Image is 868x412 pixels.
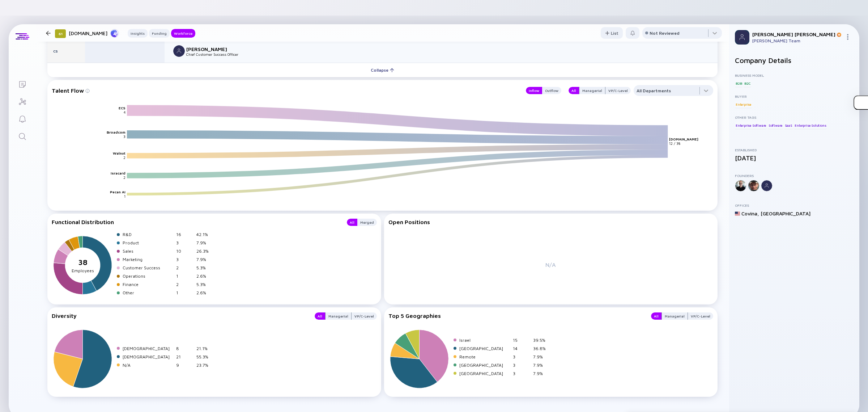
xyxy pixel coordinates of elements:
[128,30,148,37] div: Insights
[735,94,854,98] div: Buyer
[605,87,631,94] button: VP/C-Level
[123,248,173,254] div: Sales
[388,312,644,320] div: Top 5 Geographies
[176,346,193,351] div: 8
[149,30,170,37] div: Funding
[661,312,688,320] button: Managerial
[579,87,605,94] div: Managerial
[123,134,125,139] text: 3
[176,240,193,245] div: 3
[459,371,510,376] div: [GEOGRAPHIC_DATA]
[69,29,119,38] div: [DOMAIN_NAME]
[459,337,510,343] div: Israel
[388,231,714,298] div: N/A
[768,122,783,129] div: Software
[176,290,193,295] div: 1
[459,346,510,351] div: [GEOGRAPHIC_DATA]
[171,29,195,38] button: Workforce
[526,87,542,94] div: Inflow
[601,28,623,39] div: List
[176,248,193,254] div: 10
[186,46,234,52] div: [PERSON_NAME]
[744,80,751,87] div: B2C
[761,210,810,216] div: [GEOGRAPHIC_DATA]
[176,282,193,287] div: 2
[111,171,125,176] text: Isracard
[176,362,193,368] div: 9
[55,29,66,38] div: 61
[123,362,173,368] div: N/A
[669,142,681,146] text: 12 / 38
[72,268,94,273] tspan: Employees
[735,154,854,162] div: [DATE]
[315,312,325,320] div: All
[123,240,173,245] div: Product
[752,31,842,37] div: [PERSON_NAME] [PERSON_NAME]
[47,39,85,63] div: CS
[123,176,125,180] text: 2
[325,312,352,320] button: Managerial
[196,257,214,262] div: 7.9%
[176,257,193,262] div: 3
[196,282,214,287] div: 5.3%
[352,312,377,320] button: VP/C-Level
[650,30,680,36] div: Not Reviewed
[123,156,125,160] text: 2
[513,354,530,360] div: 3
[735,30,749,45] img: Profile Picture
[459,354,510,360] div: Remote
[459,362,510,368] div: [GEOGRAPHIC_DATA]
[113,151,125,156] text: Walnut
[196,248,214,254] div: 26.3%
[9,127,36,144] a: Search
[186,52,238,56] div: Chief Customer Success Officer
[735,148,854,152] div: Established
[542,87,561,94] div: Outflow
[366,64,399,76] div: Collapse
[149,29,170,38] button: Funding
[688,312,713,320] button: VP/C-Level
[9,110,36,127] a: Reminders
[735,211,740,216] img: United States Flag
[196,273,214,279] div: 2.6%
[110,190,125,194] text: Pecan AI
[176,232,193,237] div: 16
[533,346,550,351] div: 36.8%
[601,27,623,39] button: List
[513,362,530,368] div: 3
[735,203,854,207] div: Offices
[9,92,36,110] a: Investor Map
[196,240,214,245] div: 7.9%
[752,38,842,43] div: [PERSON_NAME] Team
[196,290,214,295] div: 2.6%
[533,354,550,360] div: 7.9%
[123,354,173,360] div: [DEMOGRAPHIC_DATA]
[52,312,307,320] div: Diversity
[735,101,752,108] div: Enterprise
[325,312,351,320] div: Managerial
[735,73,854,77] div: Business Model
[124,194,125,198] text: 1
[533,337,550,343] div: 39.5%
[735,56,854,64] h2: Company Details
[669,137,699,142] text: [DOMAIN_NAME]
[651,312,661,320] button: All
[569,87,579,94] div: All
[845,34,851,40] img: Menu
[196,265,214,270] div: 5.3%
[52,219,340,226] div: Functional Distribution
[176,265,193,270] div: 2
[123,273,173,279] div: Operations
[533,362,550,368] div: 7.9%
[662,312,688,320] div: Managerial
[9,75,36,92] a: Lists
[119,106,125,110] text: ECS
[735,80,743,87] div: B2B
[123,346,173,351] div: [DEMOGRAPHIC_DATA]
[176,354,193,360] div: 21
[513,337,530,343] div: 15
[47,63,718,77] button: Collapse
[196,346,214,351] div: 21.1%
